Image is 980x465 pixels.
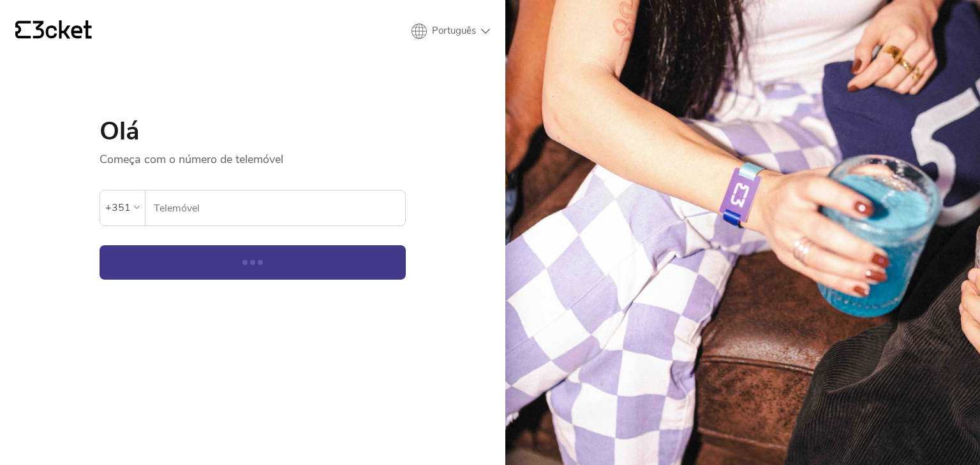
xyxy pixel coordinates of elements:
[100,118,406,144] h1: Olá
[100,245,406,280] button: Continuar
[100,144,406,167] p: Começa com o número de telemóvel
[145,190,405,226] label: Telemóvel
[15,20,92,42] a: {' '}
[15,21,31,39] g: {' '}
[153,190,405,225] input: Telemóvel
[105,198,131,217] div: +351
